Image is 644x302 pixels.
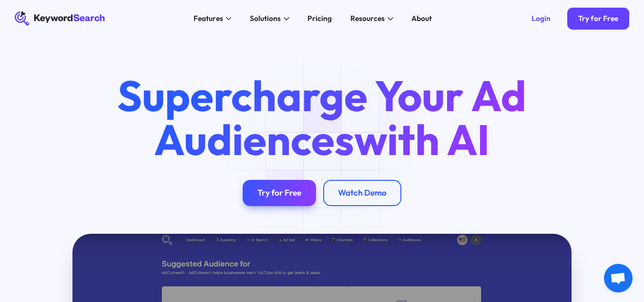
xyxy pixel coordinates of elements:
div: About [411,13,432,24]
div: Login [532,14,551,23]
span: with AI [354,113,490,166]
a: Try for Free [567,8,630,30]
div: Solutions [250,13,281,24]
a: Open chat [604,264,633,292]
div: Resources [350,13,385,24]
div: Pricing [307,13,332,24]
div: Try for Free [257,188,301,198]
h1: Supercharge Your Ad Audiences [100,74,543,162]
a: Login [520,8,562,30]
a: Pricing [302,11,337,26]
div: Watch Demo [338,188,387,198]
div: Features [194,13,223,24]
a: About [406,11,438,26]
div: Try for Free [578,14,618,23]
a: Try for Free [243,180,316,206]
